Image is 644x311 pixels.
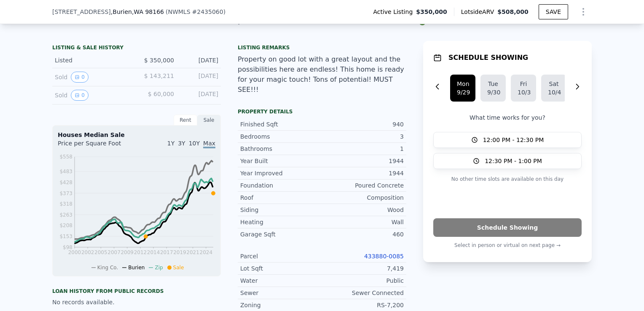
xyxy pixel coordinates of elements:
[166,8,225,16] div: ( )
[192,8,223,15] span: # 2435060
[240,301,322,309] div: Zoning
[128,265,145,271] span: Burien
[186,249,199,255] tspan: 2021
[155,265,163,271] span: Zip
[111,8,164,16] span: , Burien
[59,223,72,228] tspan: $208
[144,57,174,64] span: $ 350,000
[240,289,322,297] div: Sewer
[160,249,173,255] tspan: 2017
[55,90,130,101] div: Sold
[483,136,544,144] span: 12:00 PM - 12:30 PM
[52,288,221,295] div: Loan history from public records
[240,230,322,239] div: Garage Sqft
[59,201,72,207] tspan: $318
[121,249,134,255] tspan: 2009
[81,249,94,255] tspan: 2002
[240,120,322,129] div: Finished Sqft
[173,249,186,255] tspan: 2019
[450,75,475,102] button: Mon9/29
[240,132,322,141] div: Bedrooms
[433,153,582,169] button: 12:30 PM - 1:00 PM
[322,120,404,129] div: 940
[55,56,130,64] div: Listed
[240,145,322,153] div: Bathrooms
[181,90,218,101] div: [DATE]
[52,8,111,16] span: [STREET_ADDRESS]
[322,181,404,190] div: Poured Concrete
[518,80,529,88] div: Fri
[322,301,404,309] div: RS-7,200
[59,233,72,239] tspan: $153
[71,90,89,101] button: View historical data
[497,8,529,15] span: $508,000
[58,139,137,153] div: Price per Square Foot
[59,180,72,185] tspan: $428
[548,80,560,88] div: Sat
[59,169,72,174] tspan: $483
[200,249,213,255] tspan: 2024
[322,145,404,153] div: 1
[189,140,200,147] span: 10Y
[147,249,160,255] tspan: 2014
[144,72,174,79] span: $ 143,211
[322,230,404,239] div: 460
[238,108,406,115] div: Property details
[322,276,404,285] div: Public
[238,44,406,51] div: Listing remarks
[240,264,322,273] div: Lot Sqft
[240,276,322,285] div: Water
[433,240,582,250] p: Select in person or virtual on next page →
[322,132,404,141] div: 3
[63,244,72,250] tspan: $98
[59,154,72,160] tspan: $558
[240,157,322,165] div: Year Built
[364,253,404,260] a: 433880-0085
[416,8,447,16] span: $350,000
[52,44,221,53] div: LISTING & SALE HISTORY
[59,212,72,218] tspan: $263
[240,218,322,226] div: Heating
[240,181,322,190] div: Foundation
[322,289,404,297] div: Sewer Connected
[322,169,404,177] div: 1944
[487,80,499,88] div: Tue
[322,193,404,202] div: Composition
[457,80,469,88] div: Mon
[433,113,582,122] p: What time works for you?
[461,8,497,16] span: Lotside ARV
[181,72,218,83] div: [DATE]
[433,174,582,184] p: No other time slots are available on this day
[68,249,81,255] tspan: 2000
[487,88,499,97] div: 9/30
[107,249,121,255] tspan: 2007
[178,140,185,147] span: 3Y
[322,206,404,214] div: Wood
[548,88,560,97] div: 10/4
[240,169,322,177] div: Year Improved
[322,157,404,165] div: 1944
[485,157,542,165] span: 12:30 PM - 1:00 PM
[197,115,221,126] div: Sale
[433,218,582,237] button: Schedule Showing
[511,75,536,102] button: Fri10/3
[174,115,197,126] div: Rent
[240,193,322,202] div: Roof
[575,3,592,20] button: Show Options
[58,131,215,139] div: Houses Median Sale
[457,88,469,97] div: 9/29
[240,252,322,260] div: Parcel
[167,140,174,147] span: 1Y
[541,75,566,102] button: Sat10/4
[71,72,89,83] button: View historical data
[322,264,404,273] div: 7,419
[97,265,118,271] span: King Co.
[448,53,528,63] h1: SCHEDULE SHOWING
[518,88,529,97] div: 10/3
[203,140,215,148] span: Max
[148,91,174,97] span: $ 60,000
[539,4,568,19] button: SAVE
[173,265,184,271] span: Sale
[134,249,147,255] tspan: 2012
[433,132,582,148] button: 12:00 PM - 12:30 PM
